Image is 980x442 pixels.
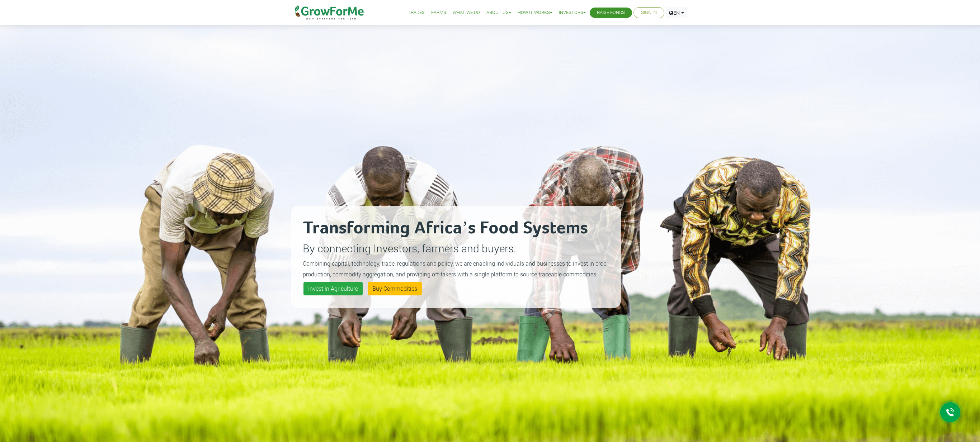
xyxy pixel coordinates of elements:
[303,240,609,256] p: By connecting Investors, farmers and buyers.
[559,9,586,16] a: Investors
[303,282,363,295] a: Invest in Agriculture
[666,7,687,18] a: EN
[641,9,657,16] a: Sign In
[597,9,625,16] a: Raise Funds
[486,9,511,16] a: About Us
[431,9,446,16] a: Farms
[303,260,607,278] small: Combining capital, technology, trade, regulations and policy, we are enabling individuals and bus...
[408,9,425,16] a: Trades
[368,282,422,295] a: Buy Commodities
[303,218,609,239] h2: Transforming Africa’s Food Systems
[453,9,480,16] a: What We Do
[518,9,552,16] a: How it Works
